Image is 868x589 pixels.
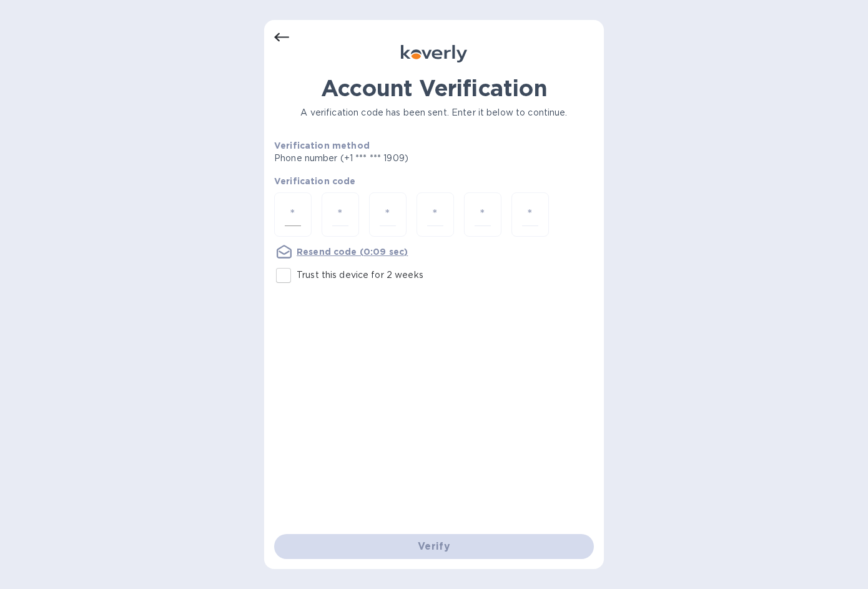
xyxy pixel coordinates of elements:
p: Verification code [274,175,594,187]
p: Trust this device for 2 weeks [297,269,423,282]
p: A verification code has been sent. Enter it below to continue. [274,106,594,119]
u: Resend code (0:09 sec) [297,247,408,257]
b: Verification method [274,141,370,151]
p: Phone number (+1 *** *** 1909) [274,152,504,165]
h1: Account Verification [274,75,594,101]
